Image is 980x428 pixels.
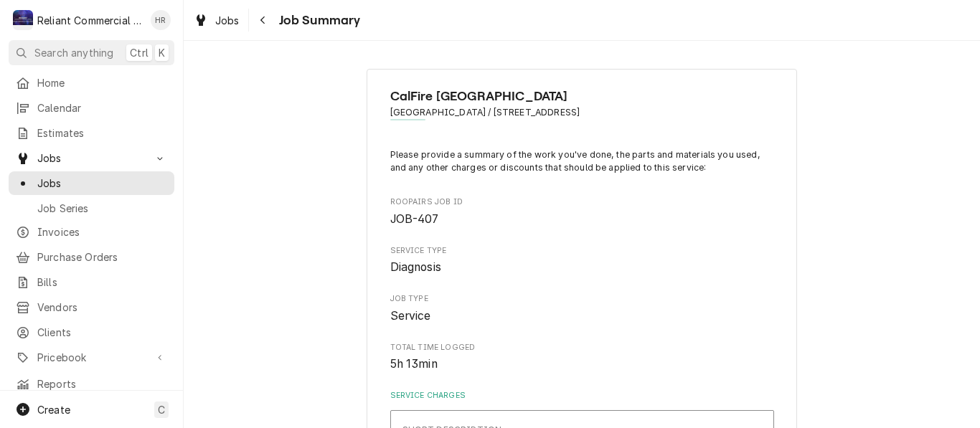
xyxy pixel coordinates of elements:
div: Reliant Commercial Appliance Repair LLC [37,13,143,28]
span: Create [37,404,70,416]
span: 5h 13min [390,357,438,371]
span: Home [37,75,167,90]
span: Bills [37,275,167,290]
span: Total Time Logged [390,342,774,353]
span: Total Time Logged [390,356,774,373]
a: Purchase Orders [9,245,174,269]
button: Search anythingCtrlK [9,40,174,65]
a: Invoices [9,220,174,244]
span: Job Type [390,293,774,305]
a: Go to Jobs [9,146,174,170]
span: Service Type [390,245,774,257]
a: Job Series [9,196,174,220]
div: Reliant Commercial Appliance Repair LLC's Avatar [13,10,33,30]
a: Clients [9,320,174,344]
span: Roopairs Job ID [390,211,774,228]
p: Please provide a summary of the work you've done, the parts and materials you used, and any other... [390,148,774,175]
a: Jobs [9,171,174,195]
span: Purchase Orders [37,249,167,265]
span: Diagnosis [390,260,441,274]
div: HR [151,10,171,30]
label: Service Charges [390,390,774,401]
span: Roopairs Job ID [390,196,774,208]
span: Estimates [37,125,167,141]
a: Go to Pricebook [9,346,174,369]
a: Reports [9,372,174,396]
span: Address [390,106,774,119]
span: Jobs [37,176,167,191]
a: Calendar [9,96,174,120]
span: Name [390,87,774,106]
span: Ctrl [130,45,149,60]
span: Job Series [37,201,167,216]
span: JOB-407 [390,212,439,226]
span: Jobs [215,13,240,28]
a: Jobs [188,9,245,32]
span: Vendors [37,300,167,315]
span: Search anything [34,45,113,60]
div: Heath Reed's Avatar [151,10,171,30]
span: Clients [37,325,167,340]
div: Job Type [390,293,774,324]
span: Calendar [37,100,167,115]
a: Estimates [9,121,174,145]
span: Invoices [37,224,167,239]
a: Vendors [9,295,174,319]
span: K [159,45,165,60]
div: Total Time Logged [390,342,774,373]
span: Pricebook [37,350,146,365]
span: Jobs [37,151,146,166]
a: Home [9,71,174,95]
span: Service [390,309,431,323]
span: Reports [37,376,167,391]
div: R [13,10,33,30]
div: Client Information [390,87,774,130]
a: Bills [9,270,174,294]
span: Job Type [390,308,774,325]
button: Navigate back [252,9,275,32]
span: Job Summary [275,11,361,30]
div: Service Type [390,245,774,276]
span: C [158,402,165,417]
div: Roopairs Job ID [390,196,774,227]
span: Service Type [390,259,774,276]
